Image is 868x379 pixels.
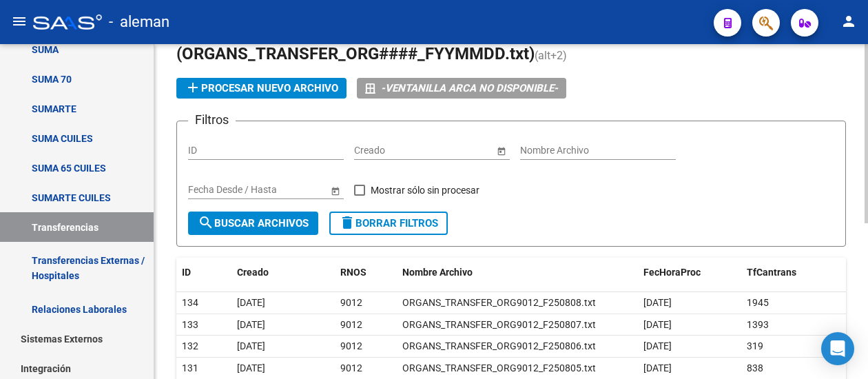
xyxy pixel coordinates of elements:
button: -VENTANILLA ARCA NO DISPONIBLE- [357,78,566,99]
span: - aleman [109,7,169,37]
button: Buscar Archivos [188,212,318,235]
mat-icon: delete [339,214,355,231]
span: [DATE] [643,362,672,373]
mat-icon: menu [11,13,28,30]
span: Borrar Filtros [339,217,438,229]
span: 134 [182,297,198,308]
datatable-header-cell: ID [176,258,231,287]
span: Procesar nuevo archivo [185,82,338,94]
datatable-header-cell: Nombre Archivo [397,258,638,287]
input: Start date [354,145,397,156]
h3: Filtros [188,110,236,130]
span: 1945 [747,297,769,308]
span: ORGANS_TRANSFER_ORG9012_F250806.txt [402,340,596,351]
span: 9012 [340,319,362,330]
span: [DATE] [237,319,265,330]
span: 133 [182,319,198,330]
button: Open calendar [494,143,508,158]
span: 131 [182,362,198,373]
span: ID [182,267,191,278]
span: ORGANS_TRANSFER_ORG9012_F250805.txt [402,362,596,373]
span: Creado [237,267,269,278]
span: 838 [747,362,763,373]
span: 9012 [340,297,362,308]
datatable-header-cell: RNOS [335,258,397,287]
span: Buscar Archivos [198,217,309,229]
button: Borrar Filtros [329,212,448,235]
button: Procesar nuevo archivo [176,78,347,99]
button: Open calendar [328,183,342,198]
span: ORGANS_TRANSFER_ORG9012_F250807.txt [402,319,596,330]
i: -VENTANILLA ARCA NO DISPONIBLE- [381,78,558,99]
span: [DATE] [643,340,672,351]
span: [DATE] [237,362,265,373]
input: End date [242,184,310,196]
mat-icon: add [185,79,201,96]
span: 1393 [747,319,769,330]
datatable-header-cell: Creado [231,258,335,287]
mat-icon: search [198,214,214,231]
datatable-header-cell: FecHoraProc [638,258,741,287]
span: (alt+2) [535,49,567,62]
span: Mostrar sólo sin procesar [371,182,479,198]
span: [DATE] [643,297,672,308]
span: 9012 [340,362,362,373]
span: [DATE] [643,319,672,330]
span: [DATE] [237,297,265,308]
mat-icon: person [840,13,857,30]
span: FecHoraProc [643,267,701,278]
span: 132 [182,340,198,351]
input: Start date [188,184,231,196]
span: 9012 [340,340,362,351]
span: TfCantrans [747,267,796,278]
span: ORGANS_TRANSFER_ORG9012_F250808.txt [402,297,596,308]
span: [DATE] [237,340,265,351]
div: Open Intercom Messenger [821,332,854,365]
span: Nombre Archivo [402,267,473,278]
datatable-header-cell: TfCantrans [741,258,845,287]
input: End date [409,145,476,156]
span: 319 [747,340,763,351]
span: RNOS [340,267,366,278]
